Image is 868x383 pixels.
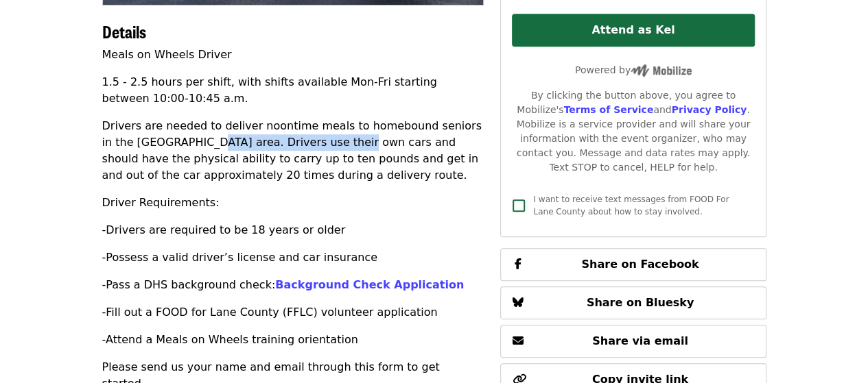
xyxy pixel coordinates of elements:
[500,248,766,281] button: Share on Facebook
[275,278,464,291] a: Background Check Application
[587,296,694,309] span: Share on Bluesky
[581,258,699,271] span: Share on Facebook
[500,286,766,319] button: Share on Bluesky
[102,47,484,63] p: Meals on Wheels Driver
[671,104,747,115] a: Privacy Policy
[575,64,692,75] span: Powered by
[500,325,766,358] button: Share via email
[512,14,754,47] button: Attend as Kel
[102,249,484,266] p: -Possess a valid driver’s license and car insurance
[563,104,653,115] a: Terms of Service
[102,195,484,211] p: Driver Requirements:
[102,277,484,293] p: -Pass a DHS background check:
[631,64,692,77] img: Powered by Mobilize
[592,334,688,347] span: Share via email
[533,195,729,217] span: I want to receive text messages from FOOD For Lane County about how to stay involved.
[512,88,754,175] div: By clicking the button above, you agree to Mobilize's and . Mobilize is a service provider and wi...
[102,19,146,43] span: Details
[102,74,484,107] p: 1.5 - 2.5 hours per shift, with shifts available Mon-Fri starting between 10:00-10:45 a.m.
[102,304,484,321] p: -Fill out a FOOD for Lane County (FFLC) volunteer application
[102,332,484,348] p: -Attend a Meals on Wheels training orientation
[102,118,484,184] p: Drivers are needed to deliver noontime meals to homebound seniors in the [GEOGRAPHIC_DATA] area. ...
[102,222,484,238] p: -Drivers are required to be 18 years or older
